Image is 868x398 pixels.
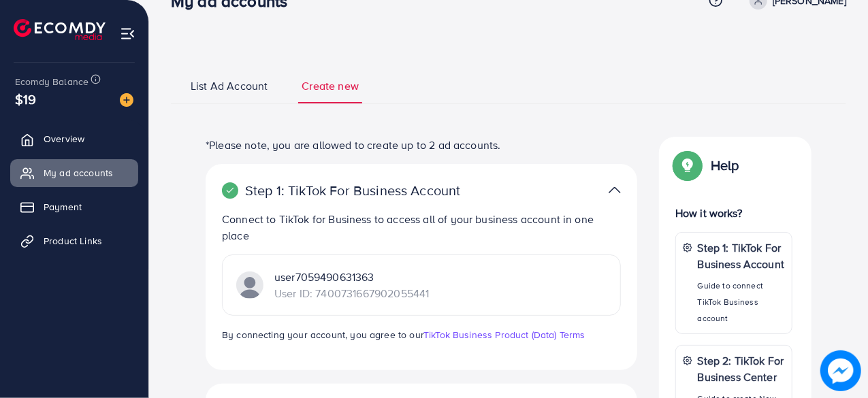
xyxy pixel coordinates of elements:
[698,278,785,327] p: Guide to connect TikTok Business account
[274,285,429,301] p: User ID: 7400731667902055441
[222,211,621,244] p: Connect to TikTok for Business to access all of your business account in one place
[10,193,138,220] a: Payment
[675,205,792,221] p: How it works?
[222,327,621,343] p: By connecting your account, you agree to our
[698,352,785,385] p: Step 2: TikTok For Business Center
[44,200,82,214] span: Payment
[274,269,429,285] p: user7059490631363
[302,78,359,94] span: Create new
[14,19,106,40] img: logo
[15,75,89,88] span: Ecomdy Balance
[222,182,481,199] p: Step 1: TikTok For Business Account
[206,137,637,153] p: *Please note, you are allowed to create up to 2 ad accounts.
[44,132,84,146] span: Overview
[609,180,621,200] img: TikTok partner
[44,166,113,180] span: My ad accounts
[675,153,700,178] img: Popup guide
[10,125,138,152] a: Overview
[10,159,138,186] a: My ad accounts
[44,234,102,248] span: Product Links
[711,157,739,173] p: Help
[15,89,36,109] span: $19
[191,78,268,94] span: List Ad Account
[10,227,138,254] a: Product Links
[236,271,263,299] img: TikTok partner
[120,26,135,42] img: menu
[820,350,861,391] img: image
[120,93,133,107] img: image
[423,328,585,342] a: TikTok Business Product (Data) Terms
[698,239,785,272] p: Step 1: TikTok For Business Account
